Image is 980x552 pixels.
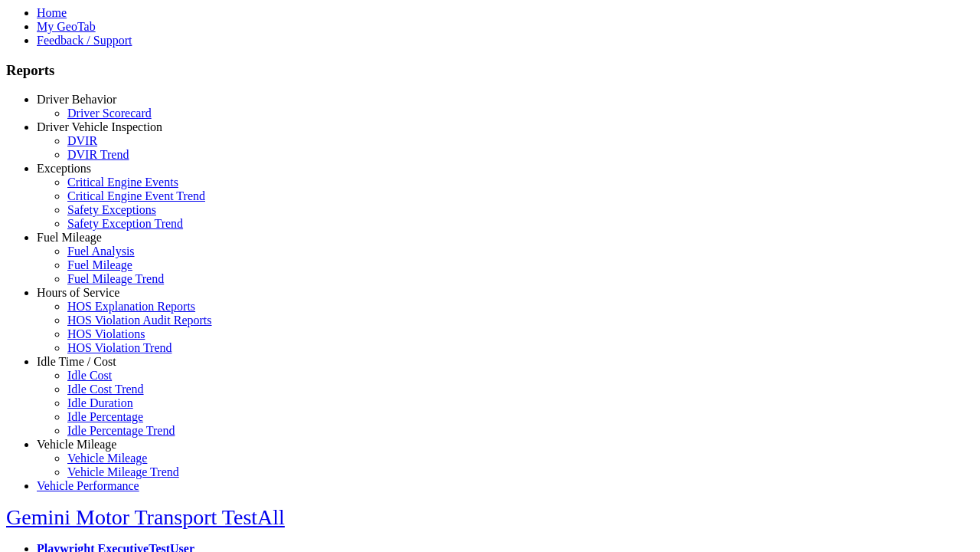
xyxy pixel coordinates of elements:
a: Idle Cost [67,369,112,382]
a: Vehicle Performance [37,479,139,492]
a: Fuel Analysis [67,245,135,258]
a: Fuel Mileage [37,231,102,244]
a: Gemini Motor Transport TestAll [6,505,285,529]
a: Driver Scorecard [67,107,152,120]
a: Idle Percentage Trend [67,424,175,437]
a: Vehicle Mileage [67,452,147,465]
a: HOS Violations [67,327,145,340]
a: DVIR [67,134,97,147]
a: Safety Exception Trend [67,217,183,230]
a: Idle Cost Trend [67,383,144,396]
a: Idle Percentage [67,410,143,423]
a: Exceptions [37,162,91,175]
a: Hours of Service [37,286,119,299]
a: Vehicle Mileage Trend [67,465,179,478]
a: DVIR Trend [67,148,129,161]
a: Critical Engine Events [67,176,178,189]
a: Fuel Mileage [67,258,132,271]
a: HOS Violation Audit Reports [67,314,212,327]
a: Critical Engine Event Trend [67,189,205,202]
h3: Reports [6,62,974,79]
a: Idle Time / Cost [37,355,116,368]
a: Idle Duration [67,396,133,409]
a: Home [37,6,67,19]
a: HOS Violation Trend [67,341,172,354]
a: Driver Vehicle Inspection [37,120,162,133]
a: Fuel Mileage Trend [67,272,164,285]
a: HOS Explanation Reports [67,300,195,313]
a: My GeoTab [37,20,96,33]
a: Vehicle Mileage [37,438,116,451]
a: Driver Behavior [37,93,116,106]
a: Safety Exceptions [67,203,156,216]
a: Feedback / Support [37,34,132,47]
